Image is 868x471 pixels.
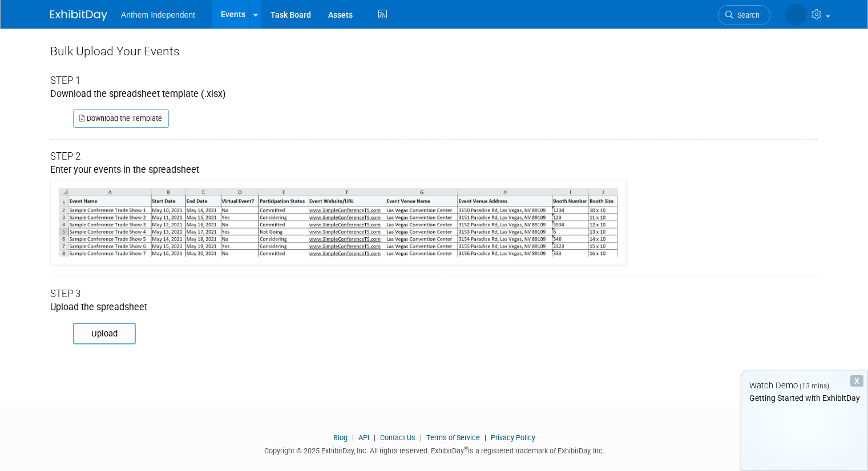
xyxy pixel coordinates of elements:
img: ExhibitDay [50,10,107,21]
span: | [371,433,378,442]
a: Blog [333,433,348,442]
span: Search [733,11,760,19]
span: Anthem Independent [121,10,195,19]
div: Download the spreadsheet template (.xlsx) [50,88,818,101]
sup: ® [464,445,468,452]
div: Enter your events in the spreadsheet [50,164,818,266]
div: Watch Demo [741,380,867,392]
div: Step 2 [50,150,818,164]
span: (13 mins) [800,382,829,390]
div: Step 3 [50,287,818,301]
a: Search [718,5,770,25]
div: Upload the spreadsheet [50,301,818,314]
div: Dismiss [850,375,863,387]
a: Contact Us [380,433,415,442]
img: Lake Last [785,4,807,26]
div: Getting Started with ExhibitDay [741,392,867,404]
a: Terms of Service [426,433,480,442]
a: API [358,433,369,442]
span: | [482,433,489,442]
a: Download the Template [73,109,169,128]
span: | [349,433,357,442]
span: | [417,433,425,442]
div: Step 1 [50,74,818,88]
div: Bulk Upload Your Events [50,43,818,60]
a: Privacy Policy [491,433,535,442]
